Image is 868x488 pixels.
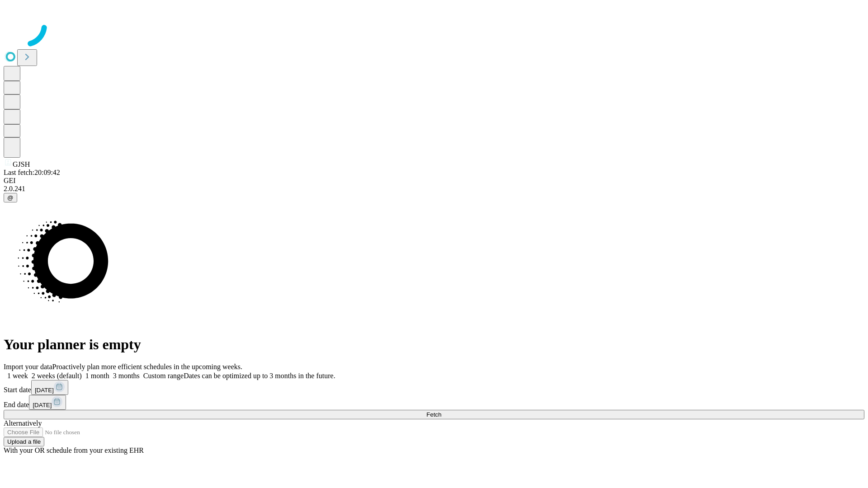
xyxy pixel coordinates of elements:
[7,372,28,380] span: 1 week
[4,395,864,410] div: End date
[4,169,60,176] span: Last fetch: 20:09:42
[4,446,144,454] span: With your OR schedule from your existing EHR
[52,363,242,371] span: Proactively plan more efficient schedules in the upcoming weeks.
[85,372,109,380] span: 1 month
[13,160,30,168] span: GJSH
[31,380,68,395] button: [DATE]
[4,437,44,446] button: Upload a file
[4,363,52,371] span: Import your data
[7,194,14,201] span: @
[4,380,864,395] div: Start date
[4,193,17,202] button: @
[4,336,864,353] h1: Your planner is empty
[35,387,54,394] span: [DATE]
[4,185,864,193] div: 2.0.241
[29,395,66,410] button: [DATE]
[33,402,52,408] span: [DATE]
[143,372,184,380] span: Custom range
[113,372,140,380] span: 3 months
[426,411,441,418] span: Fetch
[184,372,335,380] span: Dates can be optimized up to 3 months in the future.
[4,419,42,427] span: Alternatively
[32,372,82,380] span: 2 weeks (default)
[4,177,864,185] div: GEI
[4,410,864,419] button: Fetch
